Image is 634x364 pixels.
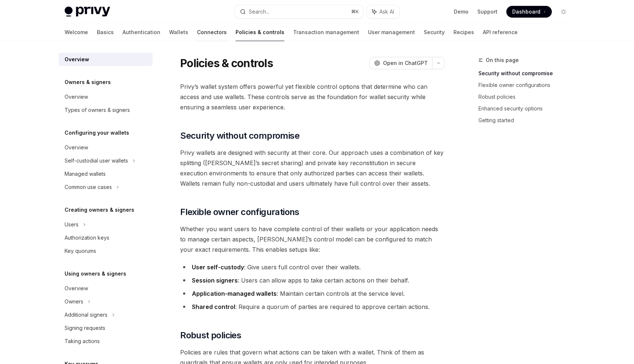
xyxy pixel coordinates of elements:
[180,206,299,218] span: Flexible owner configurations
[59,335,153,348] a: Taking actions
[65,269,126,278] h5: Using owners & signers
[65,233,109,242] div: Authorization keys
[180,57,273,70] h1: Policies & controls
[478,79,575,91] a: Flexible owner configurations
[180,262,445,272] li: : Give users full control over their wallets.
[506,6,552,18] a: Dashboard
[59,103,153,117] a: Types of owners & signers
[180,148,445,189] span: Privy wallets are designed with security at their core. Our approach uses a combination of key sp...
[65,106,130,114] div: Types of owners & signers
[249,7,269,16] div: Search...
[192,263,244,271] strong: User self-custody
[477,8,498,15] a: Support
[236,23,284,41] a: Policies & controls
[192,303,235,310] strong: Shared control
[169,23,188,41] a: Wallets
[558,6,569,18] button: Toggle dark mode
[59,244,153,258] a: Key quorums
[65,183,112,192] div: Common use cases
[59,167,153,181] a: Managed wallets
[65,170,106,178] div: Managed wallets
[65,337,100,346] div: Taking actions
[478,91,575,103] a: Robust policies
[180,330,241,341] span: Robust policies
[59,231,153,244] a: Authorization keys
[453,23,474,41] a: Recipes
[367,5,399,18] button: Ask AI
[180,224,445,255] span: Whether you want users to have complete control of their wallets or your application needs to man...
[192,277,238,284] strong: Session signers
[65,220,79,229] div: Users
[65,324,105,332] div: Signing requests
[65,92,88,101] div: Overview
[235,5,363,18] button: Search...⌘K
[369,57,432,69] button: Open in ChatGPT
[65,205,134,214] h5: Creating owners & signers
[180,302,445,312] li: : Require a quorum of parties are required to approve certain actions.
[351,9,359,15] span: ⌘ K
[59,141,153,154] a: Overview
[383,59,428,67] span: Open in ChatGPT
[424,23,445,41] a: Security
[65,78,111,87] h5: Owners & signers
[454,8,469,15] a: Demo
[478,68,575,79] a: Security without compromise
[59,321,153,335] a: Signing requests
[65,284,88,293] div: Overview
[65,156,128,165] div: Self-custodial user wallets
[97,23,114,41] a: Basics
[368,23,415,41] a: User management
[123,23,160,41] a: Authentication
[65,310,108,319] div: Additional signers
[65,247,96,255] div: Key quorums
[486,56,519,65] span: On this page
[65,7,110,17] img: light logo
[59,90,153,103] a: Overview
[180,288,445,299] li: : Maintain certain controls at the service level.
[180,130,299,142] span: Security without compromise
[197,23,227,41] a: Connectors
[59,53,153,66] a: Overview
[293,23,359,41] a: Transaction management
[478,103,575,114] a: Enhanced security options
[59,282,153,295] a: Overview
[379,8,394,15] span: Ask AI
[65,23,88,41] a: Welcome
[180,81,445,112] span: Privy’s wallet system offers powerful yet flexible control options that determine who can access ...
[65,128,129,137] h5: Configuring your wallets
[65,55,89,64] div: Overview
[512,8,540,15] span: Dashboard
[65,143,88,152] div: Overview
[192,290,277,297] strong: Application-managed wallets
[180,275,445,285] li: : Users can allow apps to take certain actions on their behalf.
[65,297,83,306] div: Owners
[483,23,518,41] a: API reference
[478,114,575,126] a: Getting started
